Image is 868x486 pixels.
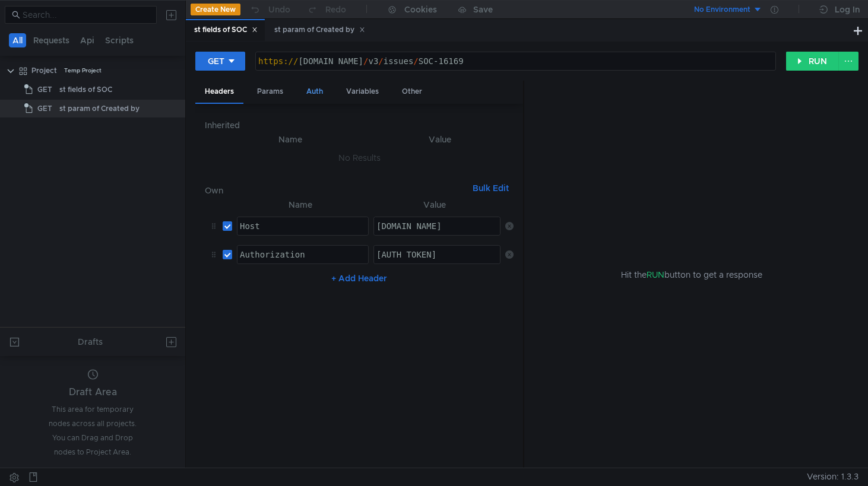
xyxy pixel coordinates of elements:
[694,4,750,15] div: No Environment
[9,33,26,47] button: All
[807,468,859,485] span: Version: 1.3.3
[786,52,839,71] button: RUN
[195,52,245,71] button: GET
[325,2,346,17] div: Redo
[232,198,369,212] th: Name
[468,181,514,195] button: Bulk Edit
[59,81,112,99] div: st fields of SOC
[30,33,73,47] button: Requests
[78,335,103,349] div: Drafts
[299,1,354,18] button: Redo
[392,81,432,103] div: Other
[205,183,468,198] h6: Own
[835,2,860,17] div: Log In
[59,100,140,117] div: st param of Created by
[274,24,365,36] div: st param of Created by
[338,153,381,163] nz-embed-empty: No Results
[191,4,240,15] button: Create New
[214,132,367,147] th: Name
[31,62,57,80] div: Project
[404,2,437,17] div: Cookies
[77,33,98,47] button: Api
[297,81,332,103] div: Auth
[248,81,293,103] div: Params
[647,269,664,280] span: RUN
[369,198,500,212] th: Value
[337,81,388,103] div: Variables
[102,33,137,47] button: Scripts
[64,62,102,80] div: Temp Project
[367,132,514,147] th: Value
[621,268,762,281] span: Hit the button to get a response
[208,55,224,68] div: GET
[37,81,52,99] span: GET
[473,5,493,14] div: Save
[205,118,514,132] h6: Inherited
[23,8,150,21] input: Search...
[37,100,52,117] span: GET
[240,1,299,18] button: Undo
[268,2,290,17] div: Undo
[195,81,243,104] div: Headers
[194,24,258,36] div: st fields of SOC
[327,271,392,285] button: + Add Header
